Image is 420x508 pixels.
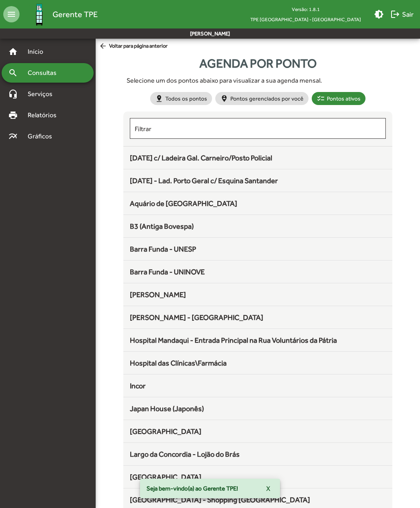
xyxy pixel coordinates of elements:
[244,4,367,14] div: Versão: 1.8.1
[260,481,277,496] button: X
[130,427,201,436] span: [GEOGRAPHIC_DATA]
[390,9,400,19] mat-icon: logout
[23,110,67,120] span: Relatórios
[387,7,417,22] button: Sair
[130,404,204,413] span: Japan House (Japonês)
[130,359,227,367] span: Hospital das Clínicas\Farmácia
[99,42,109,51] mat-icon: arrow_back
[23,47,55,57] span: Início
[147,484,238,493] span: Seja bem-vindo(a) ao Gerente TPE!
[155,94,163,103] mat-icon: pin_drop
[244,14,367,24] span: TPE [GEOGRAPHIC_DATA] - [GEOGRAPHIC_DATA]
[374,9,384,19] mat-icon: brightness_medium
[130,336,337,344] span: Hospital Mandaqui - Entrada Principal na Rua Voluntários da Pátria
[317,94,325,103] mat-icon: checklist
[8,68,18,78] mat-icon: search
[130,176,278,185] span: [DATE] - Lad. Porto Geral c/ Esquina Santander
[3,6,20,22] mat-icon: menu
[215,92,308,105] mat-chip: Pontos gerenciados por você
[150,92,212,105] mat-chip: Todos os pontos
[130,290,186,299] span: [PERSON_NAME]
[130,245,196,253] span: Barra Funda - UNESP
[8,131,18,141] mat-icon: multiline_chart
[8,89,18,99] mat-icon: headset_mic
[130,199,237,208] span: Aquário de [GEOGRAPHIC_DATA]
[390,7,413,22] span: Sair
[266,481,270,496] span: X
[220,94,228,103] mat-icon: person_pin_circle
[127,76,389,85] div: Selecione um dos pontos abaixo para visualizar a sua agenda mensal.
[23,89,63,99] span: Serviços
[130,267,205,276] span: Barra Funda - UNINOVE
[23,68,67,78] span: Consultas
[8,110,18,120] mat-icon: print
[312,92,365,105] mat-chip: Pontos ativos
[8,47,18,57] mat-icon: home
[130,222,194,230] span: B3 (Antiga Bovespa)
[130,313,263,322] span: [PERSON_NAME] - [GEOGRAPHIC_DATA]
[130,153,272,162] span: [DATE] c/ Ladeira Gal. Carneiro/Posto Policial
[23,131,63,141] span: Gráficos
[130,450,240,458] span: Largo da Concordia - Lojão do Brás
[123,54,392,72] div: Agenda por ponto
[26,1,52,28] img: Logo
[20,1,98,28] a: Gerente TPE
[130,381,146,390] span: Incor
[99,42,168,51] span: Voltar para página anterior
[52,8,98,21] span: Gerente TPE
